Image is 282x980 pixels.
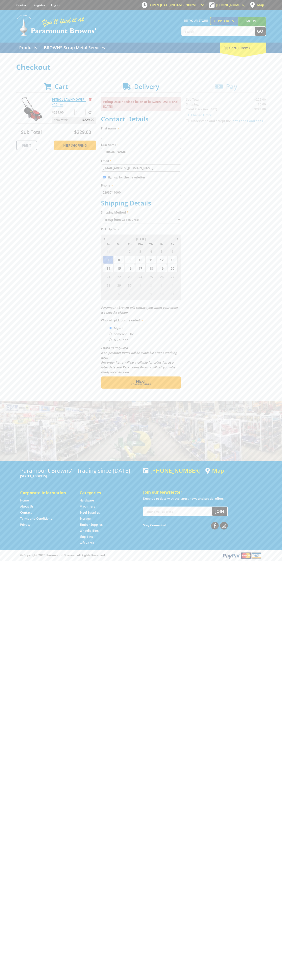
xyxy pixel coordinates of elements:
span: $229.00 [74,129,91,135]
img: Paramount Browns' [16,14,97,36]
p: Pickup Date needs to be on or between [DATE] and [DATE] [101,97,181,111]
span: Sub Total [21,129,42,135]
label: First name [101,126,181,131]
a: PETROL LAWNMOWER - 410mm [52,97,86,106]
a: Go to the BROWNS Scrap Metal Services page [41,43,108,53]
span: 1 [114,247,124,255]
span: 23 [125,273,135,281]
span: $229.00 [82,117,94,123]
span: 8:00am - 5:00pm [170,3,196,7]
input: Please select who will pick up the order. [109,333,112,335]
label: Who will pick up the order? [101,318,181,323]
label: Shipping Method [101,210,181,215]
a: Log in [51,3,60,7]
h3: Paramount Browns' - Trading since [DATE] [20,467,139,474]
span: 20 [167,264,178,272]
span: 24 [135,273,146,281]
a: Print [16,141,37,150]
h5: Join our Newsletter [143,489,262,495]
span: 11 [146,256,156,264]
span: Su [103,242,113,247]
a: Go to the registration page [33,3,45,7]
a: Mount [PERSON_NAME] [238,17,266,32]
a: Go to the Skip Bins page [80,535,93,539]
a: Go to the Storage page [80,516,91,521]
input: Please enter your telephone number. [101,189,181,196]
span: 7 [103,256,113,264]
span: 4 [167,281,178,289]
div: Stay Connected [143,520,228,530]
label: Pick Up Date [101,227,181,231]
span: 13 [167,256,178,264]
a: Go to the Terms and Conditions page [20,516,52,521]
span: 10 [135,256,146,264]
span: 4 [146,247,156,255]
span: 22 [114,273,124,281]
select: Please select a shipping method. [101,216,181,223]
span: Mo [114,242,124,247]
label: Someone Else [112,330,135,337]
a: Keep Shopping [54,141,96,150]
a: Remove from cart [89,97,92,101]
input: Please enter your last name. [101,148,181,155]
span: 31 [103,247,113,255]
span: 19 [157,264,167,272]
span: 28 [103,281,113,289]
span: Tu [125,242,135,247]
input: Please select who will pick up the order. [109,327,112,329]
span: 2 [125,247,135,255]
span: Confirm order [110,383,172,386]
a: Go to the Products page [16,43,40,53]
p: $229.00 [52,110,74,115]
a: Go to the About Us page [20,504,33,509]
button: Next Confirm order [101,376,181,389]
a: Go to the Privacy page [20,522,30,527]
span: Fr [157,242,167,247]
span: Th [146,242,156,247]
button: Join [212,507,227,516]
a: Go to the Timber Supplies page [80,522,103,527]
h2: Shipping Details [101,199,181,207]
span: Sa [167,242,178,247]
a: Go to the Contact page [16,3,28,7]
h1: Checkout [16,63,266,71]
div: [PHONE_NUMBER] [143,467,201,474]
span: 17 [135,264,146,272]
span: 15 [114,264,124,272]
span: 3 [135,247,146,255]
span: Cart [55,82,68,91]
span: [DATE] [136,237,146,241]
span: 1 [135,281,146,289]
span: 7 [125,290,135,298]
a: Go to the Gift Cards page [80,541,94,545]
a: Go to the Hardware page [80,498,94,503]
span: 9 [125,256,135,264]
button: Go [255,27,266,36]
p: [STREET_ADDRESS] [20,474,139,479]
label: Phone [101,183,181,188]
span: 18 [146,264,156,272]
input: Your email address [144,507,212,516]
label: Last name [101,142,181,147]
p: Item total: [52,117,96,123]
p: Keep up to date with the latest news and special offers. [143,496,262,501]
span: 6 [114,290,124,298]
span: 10 [157,290,167,298]
em: Photo ID Required. Non-preorder items will be available after 5 working days Pre-order items will... [101,346,177,374]
span: 16 [125,264,135,272]
a: Gepps Cross [210,17,238,25]
input: Please enter your email address. [101,164,181,172]
h5: Categories [80,490,131,496]
span: 29 [114,281,124,289]
a: Go to the Contact page [20,510,32,515]
img: PETROL LAWNMOWER - 410mm [20,97,44,121]
span: 11 [167,290,178,298]
span: 6 [167,247,178,255]
span: (1 item) [236,45,250,50]
a: View a map of Gepps Cross location [205,467,224,474]
img: PayPal, Mastercard, Visa accepted [222,552,262,559]
span: 3 [157,281,167,289]
a: Go to the Steel Supplies page [80,510,100,515]
label: Sign up for the newsletter [107,175,145,179]
span: 25 [146,273,156,281]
